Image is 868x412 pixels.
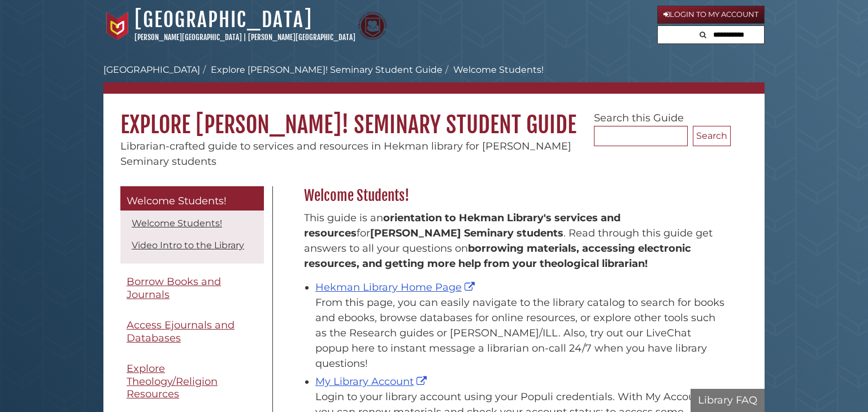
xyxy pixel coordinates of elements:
[103,94,765,139] h1: Explore [PERSON_NAME]! Seminary Student Guide
[315,375,429,388] a: My Library Account
[134,7,313,32] a: [GEOGRAPHIC_DATA]
[370,227,563,239] strong: [PERSON_NAME] Seminary students
[120,313,264,350] a: Access Ejournals and Databases
[120,186,264,211] a: Welcome Students!
[315,295,725,371] div: From this page, you can easily navigate to the library catalog to search for books and ebooks, br...
[127,362,218,400] span: Explore Theology/Religion Resources
[248,33,355,42] a: [PERSON_NAME][GEOGRAPHIC_DATA]
[657,6,765,24] a: Login to My Account
[298,187,731,205] h2: Welcome Students!
[132,218,222,229] a: Welcome Students!
[127,319,235,344] span: Access Ejournals and Databases
[134,33,242,42] a: [PERSON_NAME][GEOGRAPHIC_DATA]
[696,26,710,41] button: Search
[120,356,264,407] a: Explore Theology/Religion Resources
[442,63,544,77] li: Welcome Students!
[244,33,246,42] span: |
[304,212,713,270] span: This guide is an for . Read through this guide get answers to all your questions on
[120,269,264,307] a: Borrow Books and Journals
[103,12,132,40] img: Calvin University
[304,212,620,239] strong: orientation to Hekman Library's services and resources
[211,64,442,75] a: Explore [PERSON_NAME]! Seminary Student Guide
[103,63,765,94] nav: breadcrumb
[693,126,731,146] button: Search
[127,195,227,207] span: Welcome Students!
[700,31,706,38] i: Search
[315,281,478,293] a: Hekman Library Home Page
[127,275,221,301] span: Borrow Books and Journals
[691,389,765,412] button: Library FAQ
[358,12,387,40] img: Calvin Theological Seminary
[132,240,244,251] a: Video Intro to the Library
[103,64,200,75] a: [GEOGRAPHIC_DATA]
[120,140,571,168] span: Librarian-crafted guide to services and resources in Hekman library for [PERSON_NAME] Seminary st...
[304,242,691,270] b: borrowing materials, accessing electronic resources, and getting more help from your theological ...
